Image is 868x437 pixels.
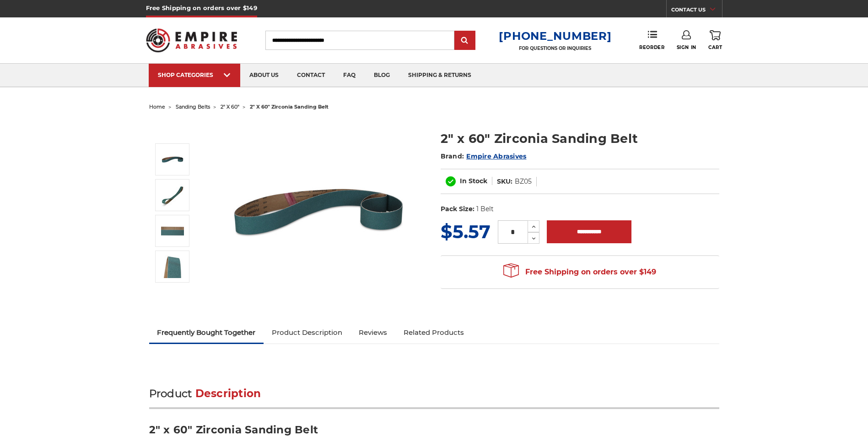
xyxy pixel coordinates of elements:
[639,44,664,50] span: Reorder
[497,177,512,186] dt: SKU:
[250,104,329,110] span: 2" x 60" zirconia sanding belt
[146,22,237,58] img: Empire Abrasives
[441,204,474,214] dt: Pack Size:
[288,64,334,87] a: contact
[149,104,165,110] a: home
[503,263,656,281] span: Free Shipping on orders over $149
[399,64,480,87] a: shipping & returns
[441,152,464,160] span: Brand:
[466,152,526,160] a: Empire Abrasives
[264,322,350,343] a: Product Description
[161,255,184,278] img: 2" x 60" - Zirconia Sanding Belt
[671,5,722,17] a: CONTACT US
[365,64,399,87] a: blog
[441,220,491,243] span: $5.57
[460,177,487,185] span: In Stock
[499,45,611,51] p: FOR QUESTIONS OR INQUIRIES
[161,148,184,171] img: 2" x 60" Zirconia Pipe Sanding Belt
[515,177,532,186] dd: BZ05
[195,387,261,400] span: Description
[708,44,722,50] span: Cart
[350,322,395,343] a: Reviews
[221,104,239,110] a: 2" x 60"
[677,44,696,50] span: Sign In
[149,322,264,343] a: Frequently Bought Together
[334,64,365,87] a: faq
[639,30,664,50] a: Reorder
[441,130,719,147] h1: 2" x 60" Zirconia Sanding Belt
[161,184,184,207] img: 2" x 60" Zirconia Sanding Belt
[240,64,288,87] a: about us
[161,219,184,242] img: 2" x 60" Zirc Sanding Belt
[708,30,722,50] a: Cart
[149,387,192,400] span: Product
[395,322,472,343] a: Related Products
[158,71,231,78] div: SHOP CATEGORIES
[499,29,611,43] a: [PHONE_NUMBER]
[176,104,210,110] a: sanding belts
[476,204,494,214] dd: 1 Belt
[227,120,410,303] img: 2" x 60" Zirconia Pipe Sanding Belt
